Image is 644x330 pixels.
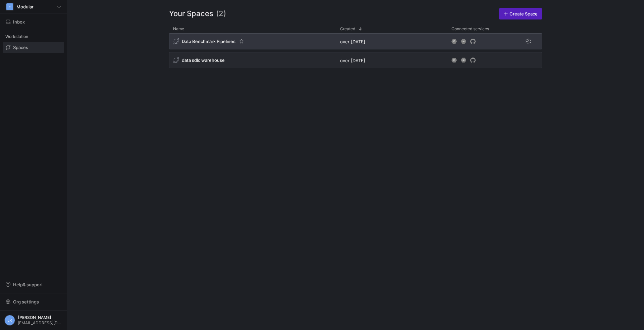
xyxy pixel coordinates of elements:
[3,279,64,290] button: Help& support
[13,282,43,287] span: Help & support
[4,315,15,326] div: LR
[173,27,184,31] span: Name
[509,11,538,16] span: Create Space
[3,300,64,305] a: Org settings
[13,299,39,304] span: Org settings
[13,45,28,50] span: Spaces
[182,39,235,44] span: Data Benchmark Pipelines
[451,27,489,31] span: Connected services
[340,58,365,63] span: over [DATE]
[182,57,225,63] span: data sdlc warehouse
[169,52,542,71] div: Press SPACE to select this row.
[216,8,226,19] span: (2)
[18,321,62,325] span: [EMAIL_ADDRESS][DOMAIN_NAME]
[169,8,213,19] span: Your Spaces
[16,4,34,9] span: Modular
[169,33,542,52] div: Press SPACE to select this row.
[3,313,64,327] button: LR[PERSON_NAME][EMAIL_ADDRESS][DOMAIN_NAME]
[18,315,62,320] span: [PERSON_NAME]
[6,3,13,10] div: M
[340,27,355,31] span: Created
[3,32,64,42] div: Workstation
[340,39,365,44] span: over [DATE]
[13,19,25,25] span: Inbox
[3,296,64,307] button: Org settings
[3,16,64,28] button: Inbox
[3,42,64,53] a: Spaces
[499,8,542,19] a: Create Space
